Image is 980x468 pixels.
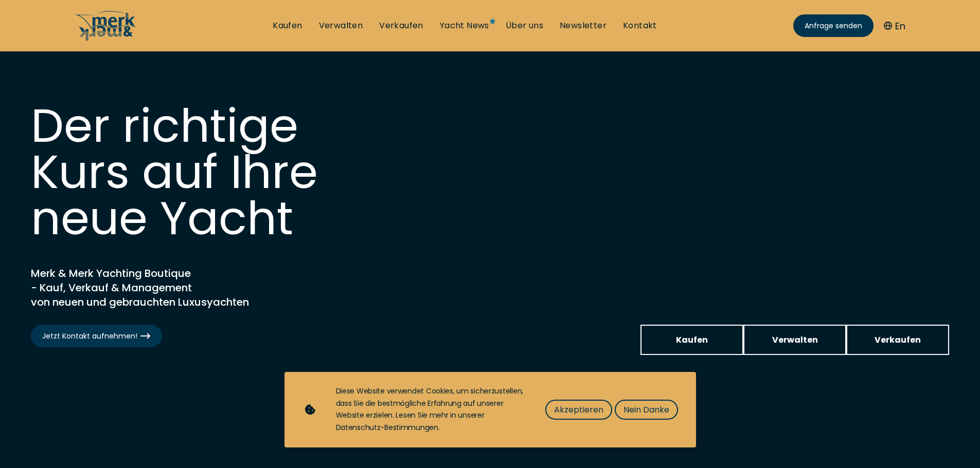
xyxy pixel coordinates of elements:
[336,422,438,433] a: Datenschutz-Bestimmungen
[793,14,874,37] a: Anfrage senden
[846,325,949,355] a: Verkaufen
[875,333,921,346] span: Verkaufen
[560,20,607,31] a: Newsletter
[623,403,669,416] span: Nein Danke
[615,400,678,420] button: Nein Danke
[676,333,708,346] span: Kaufen
[772,333,818,346] span: Verwalten
[805,21,862,31] span: Anfrage senden
[31,103,340,241] h1: Der richtige Kurs auf Ihre neue Yacht
[640,325,743,355] a: Kaufen
[336,385,525,434] div: Diese Website verwendet Cookies, um sicherzustellen, dass Sie die bestmögliche Erfahrung auf unse...
[743,325,846,355] a: Verwalten
[440,20,489,31] a: Yacht News
[506,20,543,31] a: Über uns
[42,331,151,342] span: Jetzt Kontakt aufnehmen!
[319,20,363,31] a: Verwalten
[31,266,288,309] h2: Merk & Merk Yachting Boutique - Kauf, Verkauf & Management von neuen und gebrauchten Luxusyachten
[554,403,603,416] span: Akzeptieren
[31,325,162,347] a: Jetzt Kontakt aufnehmen!
[623,20,657,31] a: Kontakt
[379,20,423,31] a: Verkaufen
[884,19,905,33] button: En
[273,20,302,31] a: Kaufen
[545,400,612,420] button: Akzeptieren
